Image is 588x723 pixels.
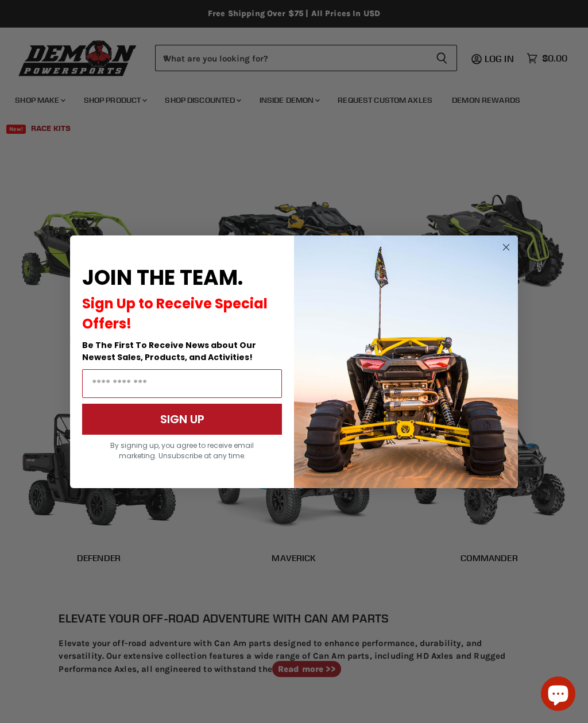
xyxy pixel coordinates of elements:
[82,294,268,333] span: Sign Up to Receive Special Offers!
[82,263,243,292] span: JOIN THE TEAM.
[537,676,579,714] inbox-online-store-chat: Shopify online store chat
[82,339,256,363] span: Be The First To Receive News about Our Newest Sales, Products, and Activities!
[82,404,282,435] button: SIGN UP
[110,440,254,461] span: By signing up, you agree to receive email marketing. Unsubscribe at any time.
[82,369,282,398] input: Email Address
[499,240,513,254] button: Close dialog
[294,235,518,488] img: a9095488-b6e7-41ba-879d-588abfab540b.jpeg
